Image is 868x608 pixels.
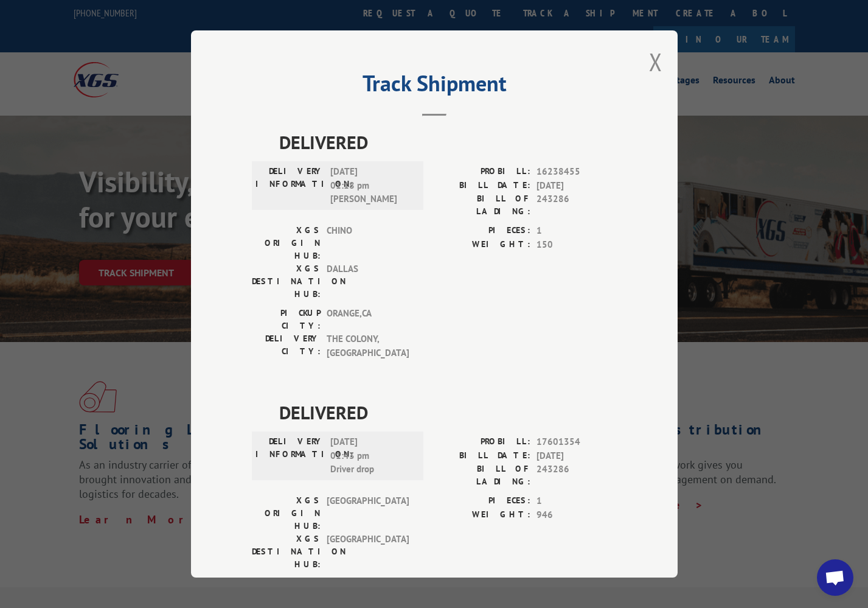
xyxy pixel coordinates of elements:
div: Open chat [817,559,853,596]
span: [DATE] [536,449,617,463]
button: Close modal [649,46,662,78]
span: DELIVERED [279,128,617,156]
label: PIECES: [434,494,530,508]
label: DELIVERY INFORMATION: [255,165,324,206]
label: XGS ORIGIN HUB: [252,224,321,262]
span: DALLAS [327,262,409,301]
label: PROBILL: [434,165,530,179]
label: BILL OF LADING: [434,192,530,218]
label: DELIVERY INFORMATION: [255,435,324,477]
span: THE COLONY , [GEOGRAPHIC_DATA] [327,332,409,360]
span: ORANGE , CA [327,307,409,332]
span: 150 [536,238,617,252]
span: 16238455 [536,165,617,179]
h2: Track Shipment [252,75,617,98]
span: 17601354 [536,435,617,449]
span: CHINO [327,224,409,262]
label: BILL OF LADING: [434,463,530,488]
span: DELIVERED [279,399,617,426]
label: PROBILL: [434,435,530,449]
label: PICKUP CITY: [252,577,321,603]
span: 243286 [536,463,617,488]
span: 1 [536,494,617,508]
span: 243286 [536,192,617,218]
label: XGS DESTINATION HUB: [252,533,321,571]
label: PICKUP CITY: [252,307,321,332]
span: [GEOGRAPHIC_DATA] [327,494,409,533]
span: [DATE] 01:18 pm [PERSON_NAME] [330,165,412,206]
label: WEIGHT: [434,238,530,252]
label: DELIVERY CITY: [252,332,321,360]
label: WEIGHT: [434,508,530,522]
label: PIECES: [434,224,530,238]
span: 946 [536,508,617,522]
label: BILL DATE: [434,179,530,193]
span: [GEOGRAPHIC_DATA] [327,533,409,571]
label: BILL DATE: [434,449,530,463]
label: XGS ORIGIN HUB: [252,494,321,533]
label: XGS DESTINATION HUB: [252,262,321,301]
span: [PERSON_NAME] , GA [327,577,409,603]
span: [DATE] [536,179,617,193]
span: 1 [536,224,617,238]
span: [DATE] 01:43 pm Driver drop [330,435,412,477]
